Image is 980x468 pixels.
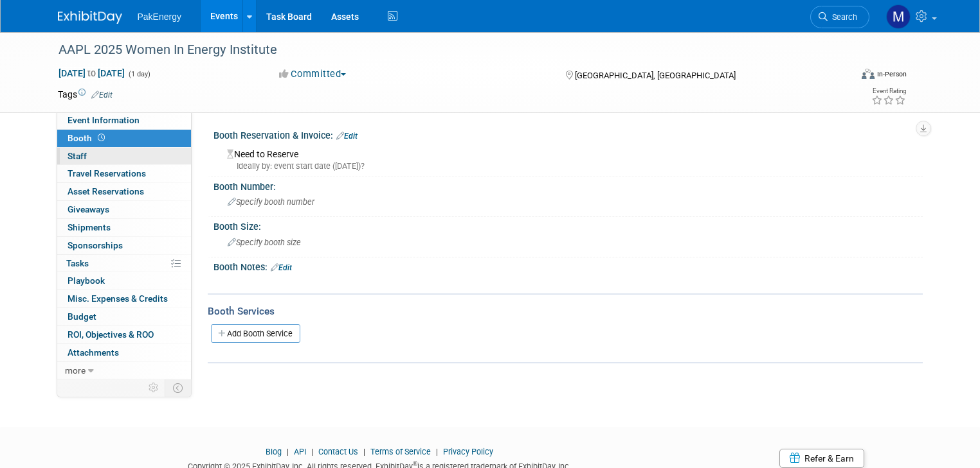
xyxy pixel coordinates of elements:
[360,447,368,456] span: |
[143,379,165,396] td: Personalize Event Tab Strip
[68,186,144,196] span: Asset Reservations
[68,115,140,125] span: Event Information
[211,324,300,343] a: Add Booth Service
[862,69,875,79] img: Format-Inperson.png
[228,238,301,247] span: Specify booth size
[66,258,89,268] span: Tasks
[57,308,191,325] a: Budget
[57,326,191,343] a: ROI, Objectives & ROO
[871,88,906,94] div: Event Rating
[57,237,191,254] a: Sponsorships
[68,133,107,143] span: Booth
[227,160,913,172] div: Ideally by: event start date ([DATE])?
[68,293,168,304] span: Misc. Expenses & Credits
[228,197,314,207] span: Specify booth number
[779,449,864,468] a: Refer & Earn
[213,257,923,274] div: Booth Notes:
[165,379,191,396] td: Toggle Event Tabs
[294,447,306,456] a: API
[57,290,191,308] a: Misc. Expenses & Credits
[575,71,736,80] span: [GEOGRAPHIC_DATA], [GEOGRAPHIC_DATA]
[138,12,181,22] span: PakEnergy
[57,362,191,379] a: more
[271,263,292,272] a: Edit
[86,68,98,78] span: to
[275,67,351,81] button: Committed
[208,304,923,318] div: Booth Services
[876,69,907,79] div: In-Person
[54,39,835,62] div: AAPL 2025 Women In Energy Institute
[213,126,923,143] div: Booth Reservation & Invoice:
[57,130,191,147] a: Booth
[95,133,107,143] span: Booth not reserved yet
[68,168,146,178] span: Travel Reservations
[58,67,125,79] span: [DATE] [DATE]
[57,165,191,182] a: Travel Reservations
[308,447,316,456] span: |
[68,151,87,161] span: Staff
[57,201,191,218] a: Giveaways
[213,217,923,233] div: Booth Size:
[68,311,96,322] span: Budget
[57,112,191,129] a: Event Information
[284,447,292,456] span: |
[57,148,191,165] a: Staff
[443,447,493,456] a: Privacy Policy
[433,447,441,456] span: |
[127,70,150,78] span: (1 day)
[68,275,105,286] span: Playbook
[68,240,123,250] span: Sponsorships
[781,67,907,86] div: Event Format
[266,447,282,456] a: Blog
[213,177,923,193] div: Booth Number:
[413,460,417,467] sup: ®
[68,222,111,232] span: Shipments
[57,219,191,236] a: Shipments
[336,132,358,141] a: Edit
[57,272,191,290] a: Playbook
[810,6,869,28] a: Search
[57,344,191,361] a: Attachments
[370,447,431,456] a: Terms of Service
[91,91,113,100] a: Edit
[318,447,358,456] a: Contact Us
[58,88,113,101] td: Tags
[223,144,913,172] div: Need to Reserve
[68,204,109,214] span: Giveaways
[68,347,119,358] span: Attachments
[58,11,122,24] img: ExhibitDay
[57,255,191,272] a: Tasks
[886,4,911,29] img: Mary Walker
[68,329,154,340] span: ROI, Objectives & ROO
[65,365,86,376] span: more
[828,12,857,22] span: Search
[57,183,191,200] a: Asset Reservations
